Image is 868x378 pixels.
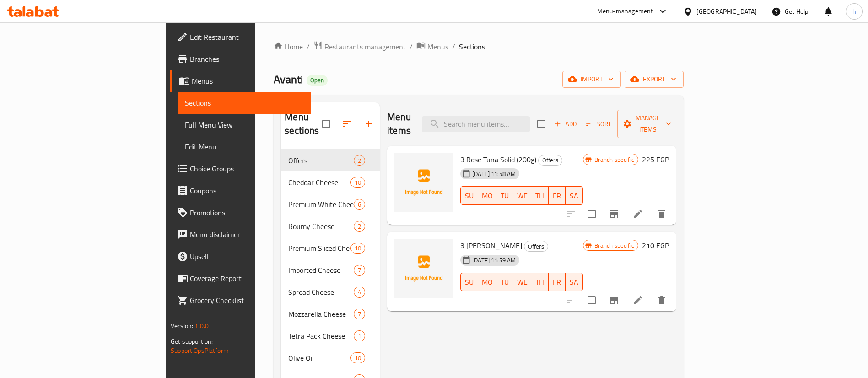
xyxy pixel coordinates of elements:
[531,186,549,205] button: TH
[171,320,193,332] span: Version:
[171,345,229,357] a: Support.OpsPlatform
[185,141,304,152] span: Edit Menu
[281,259,380,281] div: Imported Cheese7
[513,186,531,205] button: WE
[178,114,311,136] a: Full Menu View
[288,177,350,188] div: Cheddar Cheese
[354,200,365,209] span: 6
[351,244,365,253] span: 10
[582,204,601,224] span: Select to update
[591,155,638,164] span: Branch specific
[549,273,566,291] button: FR
[597,6,653,17] div: Menu-management
[190,273,304,284] span: Coverage Report
[651,203,673,225] button: delete
[524,241,548,252] span: Offers
[569,189,579,202] span: SA
[288,221,354,232] span: Roumy Cheese
[427,41,448,52] span: Menus
[288,243,350,254] span: Premium Sliced Cheese
[170,70,311,92] a: Menus
[324,41,406,52] span: Restaurants management
[354,265,365,276] div: items
[354,266,365,275] span: 7
[586,119,611,129] span: Sort
[288,330,354,341] div: Tetra Pack Cheese
[422,116,530,132] input: search
[354,155,365,166] div: items
[517,276,528,289] span: WE
[288,309,354,319] span: Mozzarella Cheese
[416,41,448,53] a: Menus
[351,354,365,362] span: 10
[500,189,510,202] span: TU
[632,74,676,85] span: export
[535,189,545,202] span: TH
[354,330,365,341] div: items
[625,71,684,88] button: export
[288,287,354,298] span: Spread Cheese
[281,215,380,237] div: Roumy Cheese2
[288,155,354,166] div: Offers
[580,117,617,131] span: Sort items
[281,303,380,325] div: Mozzarella Cheese7
[350,243,365,254] div: items
[178,136,311,158] a: Edit Menu
[190,163,304,174] span: Choice Groups
[549,186,566,205] button: FR
[625,112,671,135] span: Manage items
[460,186,478,205] button: SU
[354,332,365,341] span: 1
[170,158,311,180] a: Choice Groups
[642,239,669,252] h6: 210 EGP
[566,273,583,291] button: SA
[460,153,536,166] span: 3 Rose Tuna Solid (200g)
[464,276,474,289] span: SU
[552,276,562,289] span: FR
[603,203,625,225] button: Branch-specific-item
[354,199,365,210] div: items
[496,273,514,291] button: TU
[350,177,365,188] div: items
[190,32,304,43] span: Edit Restaurant
[482,189,493,202] span: MO
[394,239,453,298] img: 3 Rose Tuna Chunk
[617,110,679,138] button: Manage items
[288,352,350,363] div: Olive Oil
[185,119,304,130] span: Full Menu View
[464,189,474,202] span: SU
[170,202,311,224] a: Promotions
[517,189,528,202] span: WE
[562,71,621,88] button: import
[170,180,311,202] a: Coupons
[569,276,579,289] span: SA
[190,251,304,262] span: Upsell
[603,289,625,311] button: Branch-specific-item
[452,41,455,52] li: /
[570,74,614,85] span: import
[535,276,545,289] span: TH
[354,221,365,232] div: items
[591,241,638,250] span: Branch specific
[170,245,311,267] a: Upsell
[394,153,453,212] img: 3 Rose Tuna Solid (200g)
[469,256,519,265] span: [DATE] 11:59 AM
[350,352,365,363] div: items
[307,76,328,84] span: Open
[281,325,380,347] div: Tetra Pack Cheese1
[336,113,358,135] span: Sort sections
[170,289,311,311] a: Grocery Checklist
[354,310,365,319] span: 7
[317,114,336,133] span: Select all sections
[288,265,354,276] div: Imported Cheese
[354,156,365,165] span: 2
[170,48,311,70] a: Branches
[496,186,514,205] button: TU
[632,295,643,306] a: Edit menu item
[170,224,311,245] a: Menu disclaimer
[281,347,380,369] div: Olive Oil10
[642,153,669,166] h6: 225 EGP
[354,287,365,298] div: items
